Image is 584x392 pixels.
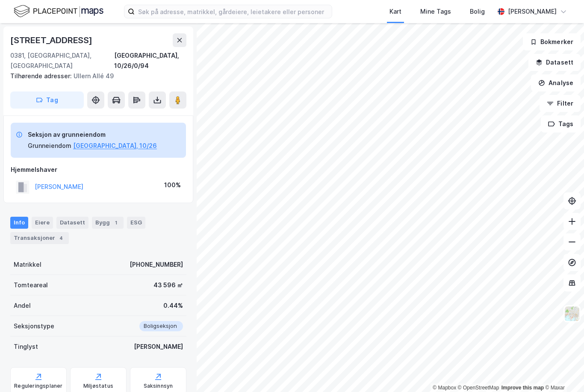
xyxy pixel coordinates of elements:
[73,141,157,151] button: [GEOGRAPHIC_DATA], 10/26
[541,115,581,133] button: Tags
[420,6,451,17] div: Mine Tags
[10,50,114,71] div: 0381, [GEOGRAPHIC_DATA], [GEOGRAPHIC_DATA]
[10,91,84,109] button: Tag
[11,165,186,175] div: Hjemmelshaver
[14,4,103,19] img: logo.f888ab2527a4732fd821a326f86c7f29.svg
[92,217,124,229] div: Bygg
[28,141,71,151] div: Grunneiendom
[564,306,580,322] img: Z
[135,5,332,18] input: Søk på adresse, matrikkel, gårdeiere, leietakere eller personer
[10,71,180,81] div: Ullern Allé 49
[14,383,62,389] div: Reguleringsplaner
[501,385,544,391] a: Improve this map
[114,50,186,71] div: [GEOGRAPHIC_DATA], 10/26/0/94
[56,217,88,229] div: Datasett
[163,301,183,311] div: 0.44%
[531,74,581,91] button: Analyse
[389,6,401,17] div: Kart
[14,280,48,290] div: Tomteareal
[130,259,183,270] div: [PHONE_NUMBER]
[433,385,456,391] a: Mapbox
[523,33,581,50] button: Bokmerker
[28,130,157,140] div: Seksjon av grunneiendom
[57,234,65,242] div: 4
[508,6,557,17] div: [PERSON_NAME]
[458,385,499,391] a: OpenStreetMap
[32,217,53,229] div: Eiere
[153,280,183,290] div: 43 596 ㎡
[14,321,54,331] div: Seksjonstype
[10,72,74,80] span: Tilhørende adresser:
[10,33,94,47] div: [STREET_ADDRESS]
[470,6,485,17] div: Bolig
[144,383,173,389] div: Saksinnsyn
[541,351,584,392] iframe: Chat Widget
[14,301,31,311] div: Andel
[10,217,28,229] div: Info
[540,95,581,112] button: Filter
[14,259,41,270] div: Matrikkel
[83,383,113,389] div: Miljøstatus
[541,351,584,392] div: Kontrollprogram for chat
[134,342,183,352] div: [PERSON_NAME]
[10,232,69,244] div: Transaksjoner
[164,180,181,190] div: 100%
[14,342,38,352] div: Tinglyst
[127,217,145,229] div: ESG
[528,54,581,71] button: Datasett
[112,218,120,227] div: 1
